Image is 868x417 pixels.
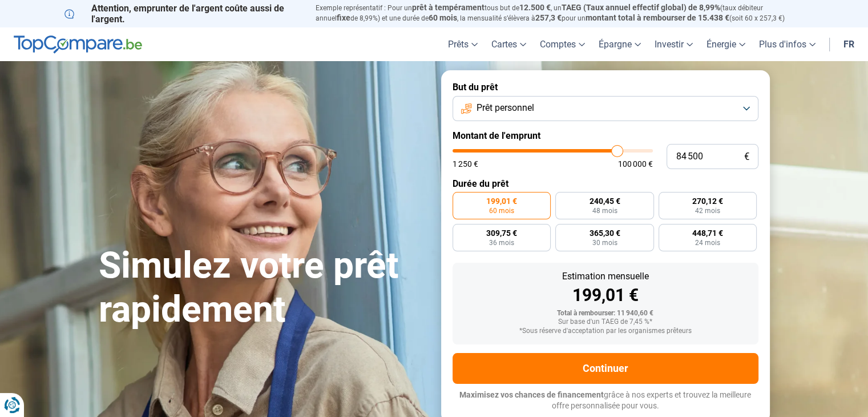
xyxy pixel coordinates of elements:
div: Total à rembourser: 11 940,60 € [462,310,749,318]
span: 36 mois [489,239,514,246]
span: Maximisez vos chances de financement [459,390,604,399]
span: 48 mois [592,207,617,214]
span: Prêt personnel [477,102,534,114]
a: fr [837,27,861,61]
span: 60 mois [489,207,514,214]
div: 199,01 € [462,287,749,304]
p: Exemple représentatif : Pour un tous but de , un (taux débiteur annuel de 8,99%) et une durée de ... [316,3,804,23]
span: prêt à tempérament [412,3,485,12]
div: *Sous réserve d'acceptation par les organismes prêteurs [462,327,749,335]
button: Continuer [453,353,758,384]
a: Plus d'infos [752,27,822,61]
div: Sur base d'un TAEG de 7,45 %* [462,318,749,326]
div: Estimation mensuelle [462,272,749,281]
span: 309,75 € [486,229,517,237]
label: But du prêt [453,82,758,93]
span: TAEG (Taux annuel effectif global) de 8,99% [562,3,720,12]
button: Prêt personnel [453,96,758,121]
label: Montant de l'emprunt [453,130,758,141]
span: 365,30 € [589,229,620,237]
span: 448,71 € [692,229,723,237]
span: 30 mois [592,239,617,246]
span: 24 mois [695,239,720,246]
a: Comptes [533,27,592,61]
a: Investir [648,27,700,61]
span: fixe [337,13,350,22]
label: Durée du prêt [453,178,758,189]
a: Cartes [485,27,533,61]
span: 270,12 € [692,197,723,205]
span: 199,01 € [486,197,517,205]
h1: Simulez votre prêt rapidement [99,244,427,332]
span: 60 mois [429,13,457,22]
a: Énergie [700,27,752,61]
span: € [744,152,749,162]
span: 42 mois [695,207,720,214]
p: Attention, emprunter de l'argent coûte aussi de l'argent. [64,3,302,25]
a: Épargne [592,27,648,61]
span: 12.500 € [519,3,551,12]
img: TopCompare [14,35,142,54]
span: 100 000 € [618,160,653,168]
span: 240,45 € [589,197,620,205]
span: 257,3 € [535,13,562,22]
span: montant total à rembourser de 15.438 € [586,13,729,22]
a: Prêts [441,27,485,61]
p: grâce à nos experts et trouvez la meilleure offre personnalisée pour vous. [453,390,758,412]
span: 1 250 € [453,160,478,168]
